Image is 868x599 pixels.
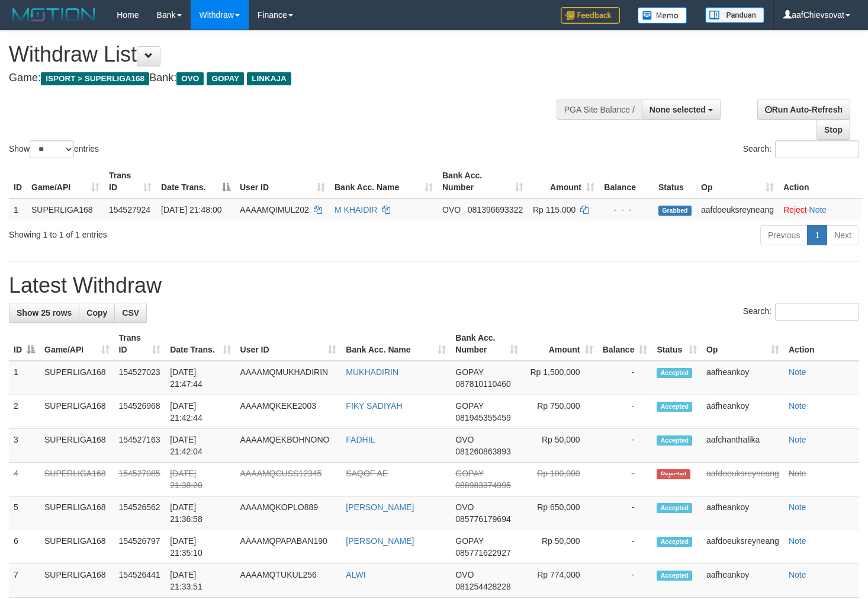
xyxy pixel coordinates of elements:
a: Copy [79,303,115,323]
td: 154526968 [114,395,166,429]
span: Grabbed [658,206,692,216]
td: aafheankoy [702,395,784,429]
th: User ID: activate to sort column ascending [236,327,342,361]
span: LINKAJA [247,72,291,85]
div: Showing 1 to 1 of 1 entries [9,224,353,241]
td: SUPERLIGA168 [40,395,114,429]
label: Search: [743,303,859,321]
td: 4 [9,463,40,497]
th: Bank Acc. Name: activate to sort column ascending [341,327,451,361]
td: - [598,564,652,598]
td: aafchanthalika [702,429,784,463]
a: Reject [783,205,807,214]
th: Balance [599,165,654,198]
span: Copy 085771622927 to clipboard [455,548,510,558]
th: Bank Acc. Name: activate to sort column ascending [330,165,438,198]
td: AAAAMQPAPABAN190 [236,530,342,564]
td: 7 [9,564,40,598]
td: - [598,463,652,497]
span: Copy 081396693322 to clipboard [468,205,523,214]
span: Copy [86,308,107,318]
td: 6 [9,530,40,564]
td: - [598,497,652,530]
a: FADHIL [346,435,375,444]
th: Amount: activate to sort column ascending [528,165,599,198]
button: None selected [642,100,721,120]
a: Show 25 rows [9,303,79,323]
th: Action [779,165,862,198]
th: Date Trans.: activate to sort column descending [156,165,235,198]
a: Note [809,205,827,214]
span: Copy 085776179694 to clipboard [455,514,510,524]
img: MOTION_logo.png [9,6,99,24]
th: Action [784,327,859,361]
td: aafheankoy [702,564,784,598]
span: GOPAY [455,367,483,377]
a: Note [789,536,806,546]
th: Status [654,165,696,198]
span: OVO [442,205,461,214]
a: Run Auto-Refresh [757,100,850,120]
img: Feedback.jpg [561,7,620,24]
span: GOPAY [455,469,483,478]
td: 1 [9,198,27,220]
td: 154526562 [114,497,166,530]
a: Note [789,570,806,579]
td: Rp 1,500,000 [523,361,598,395]
td: Rp 750,000 [523,395,598,429]
span: Accepted [657,402,692,412]
td: aafheankoy [702,497,784,530]
td: 5 [9,497,40,530]
h4: Game: Bank: [9,72,567,84]
a: Stop [816,120,850,140]
td: - [598,395,652,429]
td: [DATE] 21:36:58 [165,497,235,530]
td: aafdoeuksreyneang [702,530,784,564]
td: Rp 50,000 [523,429,598,463]
h1: Latest Withdraw [9,274,859,297]
a: 1 [807,225,827,245]
span: Accepted [657,571,692,581]
span: CSV [122,308,139,318]
td: - [598,361,652,395]
a: [PERSON_NAME] [346,502,414,512]
td: SUPERLIGA168 [40,429,114,463]
td: 1 [9,361,40,395]
span: AAAAMQIMUL202 [240,205,309,214]
a: [PERSON_NAME] [346,536,414,546]
td: 154526797 [114,530,166,564]
td: SUPERLIGA168 [40,497,114,530]
div: - - - [604,204,649,216]
a: FIKY SADIYAH [346,401,402,411]
th: Balance: activate to sort column ascending [598,327,652,361]
td: [DATE] 21:42:04 [165,429,235,463]
img: panduan.png [705,7,764,23]
span: GOPAY [207,72,244,85]
span: [DATE] 21:48:00 [161,205,221,214]
th: Game/API: activate to sort column ascending [40,327,114,361]
span: Rp 115.000 [533,205,576,214]
td: [DATE] 21:38:20 [165,463,235,497]
span: Accepted [657,537,692,547]
td: 154526441 [114,564,166,598]
a: CSV [114,303,147,323]
a: Note [789,469,806,478]
td: SUPERLIGA168 [40,530,114,564]
th: Trans ID: activate to sort column ascending [104,165,156,198]
a: Previous [760,225,808,245]
span: Accepted [657,368,692,378]
a: Next [827,225,859,245]
input: Search: [775,140,859,158]
div: PGA Site Balance / [557,100,642,120]
a: Note [789,367,806,377]
th: ID: activate to sort column descending [9,327,40,361]
a: SAQOF AE [346,469,388,478]
span: Accepted [657,503,692,513]
td: 2 [9,395,40,429]
th: Op: activate to sort column ascending [702,327,784,361]
th: ID [9,165,27,198]
a: M KHAIDIR [335,205,377,214]
a: Note [789,435,806,444]
span: Show 25 rows [17,308,72,318]
td: SUPERLIGA168 [40,361,114,395]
